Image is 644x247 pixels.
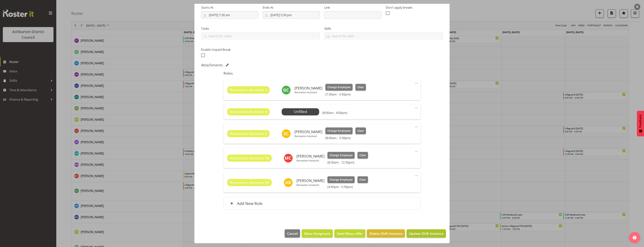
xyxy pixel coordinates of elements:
input: Click to select... [263,11,320,19]
h5: Roles [223,71,420,76]
label: Don't apply breaks [386,5,443,10]
span: Clear [357,129,364,133]
p: Recreation Assistant [294,135,322,138]
h6: (8:30am - 12:30pm) [327,161,368,164]
button: Clear [357,176,368,183]
h6: (8:00am - 4:00pm) [322,111,347,115]
label: Enable Unpaid Break [201,47,258,52]
img: georgie-cartney8216.jpg [282,86,291,95]
h6: (4:45pm - 5:30pm) [327,185,368,189]
span: Mass Assigment [304,231,330,236]
button: Cancel [285,229,300,238]
img: stella-clyne8785.jpg [282,129,291,138]
button: Change Employee [325,127,353,134]
p: Recreation Assistant [294,91,322,94]
span: Cancel [287,231,298,236]
button: Send Mass offer [334,229,365,238]
span: Recreation Assistant 5 [230,131,267,136]
span: Unfilled [294,109,307,114]
span: Delete Shift Instance [369,231,402,236]
span: Recreation Assistant 4 [230,109,267,114]
button: Change Employee [325,84,353,91]
button: Change Employee [327,176,355,183]
label: Link [324,5,381,10]
button: Feedback - Show survey [637,111,644,136]
p: Recreation Assistant [296,159,324,162]
button: Clear [355,127,366,134]
span: Recreation Assistant 58 [230,155,269,161]
h6: [PERSON_NAME] [296,154,324,158]
span: Send Mass offer [337,231,363,236]
span: Change Employee [330,153,353,157]
span: Change Employee [327,85,351,89]
label: Tasks [201,26,320,31]
button: Change Employee [327,152,355,159]
input: Search for skills [324,33,443,39]
span: Update Shift Instance [409,231,443,236]
button: Delete Shift Instance [367,229,405,238]
span: Feedback [639,114,642,128]
button: Mass Assigment [302,229,333,238]
h6: Add New Role [237,201,263,206]
h6: (7:30am - 3:30pm) [325,92,366,96]
span: Clear [359,153,366,157]
h6: [PERSON_NAME] [294,130,322,134]
input: Click to select... [201,11,258,19]
span: Recreation Assistant 86 [230,180,269,185]
img: help-xxl-2.png [633,236,636,239]
span: Change Employee [327,129,351,133]
p: Recreation Assistant [296,183,324,186]
span: Clear [359,178,366,182]
button: Clear [357,152,368,159]
label: Starts At [201,5,258,10]
h6: [PERSON_NAME] [296,179,324,183]
label: Skills [324,26,443,31]
span: Clear [357,85,364,89]
h5: Attachments [201,63,223,67]
img: alex-bateman10530.jpg [284,178,293,187]
button: Clear [355,84,366,91]
h6: [PERSON_NAME] [294,86,322,90]
h6: (8:00am - 3:30pm) [325,136,366,140]
img: marguerite-conlan11948.jpg [284,154,293,163]
span: Recreation Assistant 3 [230,87,267,93]
span: Change Employee [330,178,353,182]
input: Search for tasks [201,33,320,39]
button: Update Shift Instance [407,229,446,238]
label: Ends At [263,5,320,10]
